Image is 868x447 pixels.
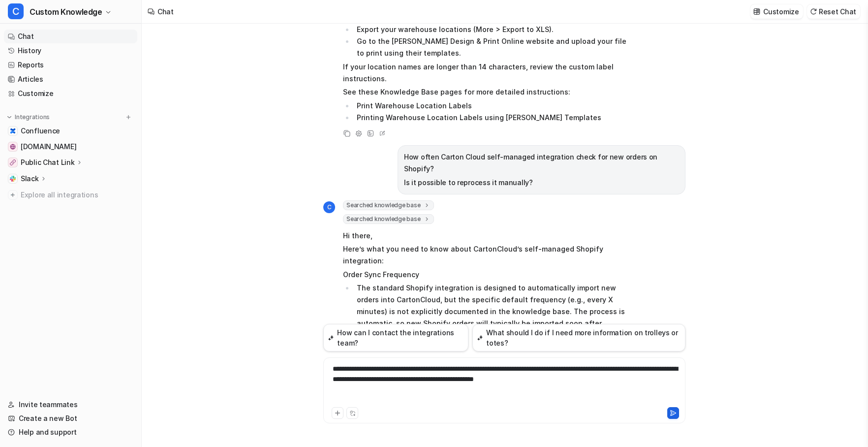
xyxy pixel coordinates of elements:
p: Hi there, [343,230,631,242]
img: expand menu [6,114,13,121]
button: What should I do if I need more information on trolleys or totes? [472,324,685,351]
span: Searched knowledge base [343,200,434,210]
a: ConfluenceConfluence [4,124,137,138]
button: How can I contact the integrations team? [323,324,468,351]
a: Explore all integrations [4,188,137,202]
a: Reports [4,58,137,72]
a: Chat [4,30,137,43]
img: explore all integrations [8,190,18,200]
p: Customize [763,6,799,17]
p: See these Knowledge Base pages for more detailed instructions: [343,86,631,98]
li: Printing Warehouse Location Labels using [PERSON_NAME] Templates [354,112,631,124]
span: Confluence [21,126,60,136]
li: The standard Shopify integration is designed to automatically import new orders into CartonCloud,... [354,282,631,341]
a: History [4,44,137,58]
p: How often Carton Cloud self-managed integration check for new orders on Shopify? [404,151,679,175]
span: Searched knowledge base [343,214,434,224]
span: Explore all integrations [21,187,133,203]
p: Is it possible to reprocess it manually? [404,177,679,189]
img: Public Chat Link [10,160,16,165]
a: Create a new Bot [4,412,137,425]
a: Invite teammates [4,398,137,412]
p: Here’s what you need to know about CartonCloud’s self-managed Shopify integration: [343,243,631,267]
a: help.cartoncloud.com[DOMAIN_NAME] [4,140,137,154]
a: Articles [4,72,137,86]
img: customize [753,8,760,15]
p: Order Sync Frequency [343,269,631,281]
span: C [323,201,335,213]
li: Export your warehouse locations (More > Export to XLS). [354,24,631,35]
li: Go to the [PERSON_NAME] Design & Print Online website and upload your file to print using their t... [354,35,631,59]
div: Chat [157,6,174,17]
p: Slack [21,174,39,184]
button: Customize [750,4,803,19]
span: C [8,3,24,19]
button: Integrations [4,112,53,122]
p: Integrations [15,113,50,121]
a: Help and support [4,425,137,439]
p: If your location names are longer than 14 characters, review the custom label instructions. [343,61,631,85]
img: Slack [10,176,16,182]
a: Customize [4,87,137,100]
img: help.cartoncloud.com [10,144,16,150]
button: Reset Chat [807,4,860,19]
span: Custom Knowledge [30,5,102,19]
img: menu_add.svg [125,114,132,121]
span: [DOMAIN_NAME] [21,142,76,152]
p: Public Chat Link [21,158,75,167]
li: Print Warehouse Location Labels [354,100,631,112]
img: Confluence [10,128,16,134]
img: reset [810,8,817,15]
